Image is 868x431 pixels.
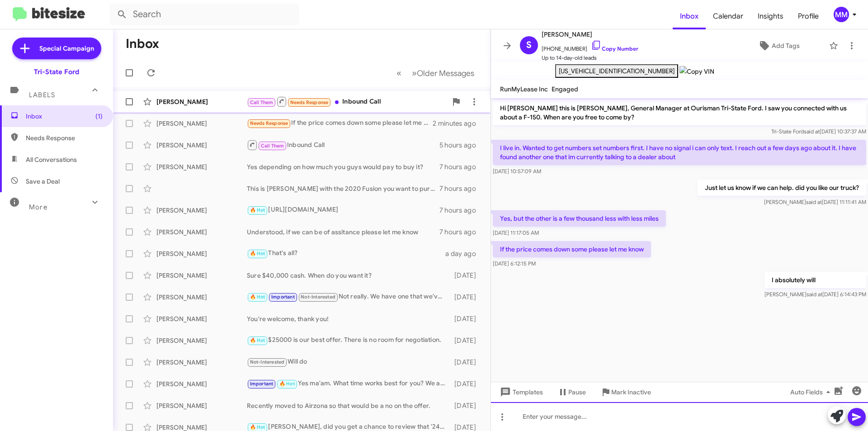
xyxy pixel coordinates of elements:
button: [US_VEHICLE_IDENTIFICATION_NUMBER] [555,64,678,78]
div: Sure $40,000 cash. When do you want it? [247,271,450,280]
span: 🔥 Hot [250,424,265,430]
span: Pause [568,384,586,400]
span: » [412,67,417,79]
div: [DATE] [450,401,483,410]
div: [PERSON_NAME] [156,206,247,215]
h1: Inbox [126,37,159,51]
p: Just let us know if we can help. did you like our truck? [698,180,866,196]
button: Add Tags [732,38,825,54]
span: More [29,203,47,211]
div: 5 hours ago [439,141,483,150]
span: Templates [498,384,543,400]
a: Insights [750,3,791,29]
span: Important [250,381,274,387]
div: [DATE] [450,271,483,280]
span: said at [807,291,822,298]
button: Mark Inactive [593,384,658,400]
div: [PERSON_NAME] [156,227,247,237]
span: Important [271,294,295,300]
span: Not-Interested [250,359,285,365]
button: Auto Fields [783,384,841,400]
div: [PERSON_NAME] [156,401,247,410]
div: [DATE] [450,314,483,323]
div: [PERSON_NAME] [156,293,247,302]
span: All Conversations [26,155,77,164]
div: Tri-State Ford [34,67,79,76]
span: 🔥 Hot [279,381,295,387]
div: Inbound Call [247,139,439,151]
span: Not-Interested [301,294,335,300]
div: If the price comes down some please let me know [247,118,433,128]
div: Recently moved to Airzona so that would be a no on the offer. [247,401,450,410]
span: 🔥 Hot [250,294,265,300]
div: [URL][DOMAIN_NAME] [247,205,439,215]
span: said at [804,128,820,135]
div: 7 hours ago [439,184,483,193]
span: Needs Response [250,120,288,126]
div: [PERSON_NAME] [156,271,247,280]
div: Not really. We have one that we've marked down several times and hasn't sold yet. [247,292,450,302]
span: [PERSON_NAME] [DATE] 6:14:43 PM [764,291,866,298]
span: Mark Inactive [611,384,651,400]
span: Labels [29,91,55,99]
div: 7 hours ago [439,206,483,215]
div: $25000 is our best offer. There is no room for negotiation. [247,335,450,346]
a: Inbox [673,3,706,29]
span: Call Them [250,99,274,105]
div: This is [PERSON_NAME] with the 2020 Fusion you want to purchase It’s listed for $10,199 [247,184,439,193]
div: [PERSON_NAME] [156,314,247,323]
span: Up to 14-day-old leads [542,53,638,62]
a: Special Campaign [12,38,101,59]
span: « [396,67,401,79]
span: [PERSON_NAME] [542,29,638,40]
button: Previous [391,64,407,82]
span: [DATE] 10:57:09 AM [493,168,541,175]
div: [PERSON_NAME] [156,249,247,258]
a: Profile [791,3,826,29]
div: 7 hours ago [439,227,483,237]
div: Yes depending on how much you guys would pay to buy it? [247,162,439,171]
p: I absolutely will [764,272,866,288]
span: [PERSON_NAME] [DATE] 11:11:41 AM [764,199,866,205]
img: Copy VIN [679,66,714,77]
span: 🔥 Hot [250,251,265,256]
div: You're welcome, thank you! [247,314,450,323]
div: Will do [247,357,450,367]
span: Tri-State Ford [DATE] 10:37:37 AM [771,128,866,135]
p: Hi [PERSON_NAME] this is [PERSON_NAME], General Manager at Ourisman Tri-State Ford. I saw you con... [493,100,866,125]
span: [PHONE_NUMBER] [542,40,638,53]
div: That's all? [247,248,445,259]
span: Call Them [261,143,284,149]
span: Auto Fields [790,384,834,400]
div: [PERSON_NAME] [156,119,247,128]
div: 7 hours ago [439,162,483,171]
span: RunMyLease Inc [500,85,548,93]
span: Save a Deal [26,177,60,186]
span: (1) [95,112,103,121]
button: Next [406,64,480,82]
p: Yes, but the other is a few thousand less with less miles [493,210,666,227]
nav: Page navigation example [392,64,480,82]
span: Older Messages [417,68,474,78]
div: 2 minutes ago [433,119,483,128]
input: Search [109,4,299,25]
p: I live in. Wanted to get numbers set numbers first. I have no signal i can only text. I reach out... [493,140,866,165]
div: [PERSON_NAME] [156,162,247,171]
span: Add Tags [772,38,800,54]
div: Yes ma'am. What time works best for you? We are open from 9am-5pm [247,379,450,389]
button: MM [826,7,858,22]
div: [DATE] [450,358,483,367]
div: [DATE] [450,336,483,345]
span: 🔥 Hot [250,337,265,343]
div: [DATE] [450,379,483,388]
div: [PERSON_NAME] [156,97,247,106]
span: Special Campaign [39,44,94,53]
span: S [526,38,532,52]
span: Engaged [552,85,578,93]
div: [DATE] [450,293,483,302]
span: Inbox [26,112,103,121]
div: Understood, if we can be of assitance please let me know [247,227,439,237]
span: Needs Response [26,133,103,142]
